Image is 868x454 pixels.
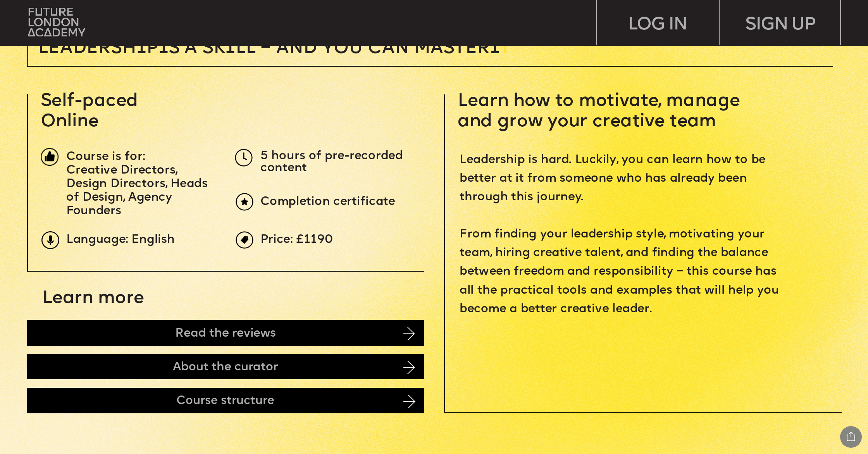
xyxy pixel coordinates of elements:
img: image-14cb1b2c-41b0-4782-8715-07bdb6bd2f06.png [403,327,414,340]
span: i [136,40,146,57]
span: 5 hours of pre-recorded content [260,150,406,174]
img: upload-6b0d0326-a6ce-441c-aac1-c2ff159b353e.png [236,193,253,211]
img: upload-5dcb7aea-3d7f-4093-a867-f0427182171d.png [235,149,253,167]
img: image-1fa7eedb-a71f-428c-a033-33de134354ef.png [41,148,59,166]
span: Course is for: [66,151,145,163]
span: Learn more [42,290,144,308]
img: upload-9eb2eadd-7bf9-4b2b-b585-6dd8b9275b41.png [41,231,59,249]
span: Online [41,112,98,130]
span: Leadership is hard. Luckily, you can learn how to be better at it from someone who has already be... [460,153,782,315]
span: Price: £1190 [260,234,333,246]
span: i [158,40,169,57]
img: image-d430bf59-61f2-4e83-81f2-655be665a85d.png [403,361,414,374]
img: upload-bfdffa89-fac7-4f57-a443-c7c39906ba42.png [28,8,85,36]
span: i [226,40,236,57]
span: Language: English [66,234,175,246]
span: i [490,40,500,57]
img: image-ebac62b4-e37e-4ca8-99fd-bb379c720805.png [403,395,415,408]
div: Share [840,426,862,448]
span: Completion certificate [260,196,395,208]
span: Creative Directors, Design Directors, Heads of Design, Agency Founders [66,164,211,218]
span: Learn how to motivate, manage and grow your creative team [458,92,745,130]
img: upload-969c61fd-ea08-4d05-af36-d273f2608f5e.png [236,231,253,249]
p: T [38,40,648,57]
span: Self-paced [41,92,138,110]
span: Leadersh p s a sk ll – and you can MASTER [38,40,500,57]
